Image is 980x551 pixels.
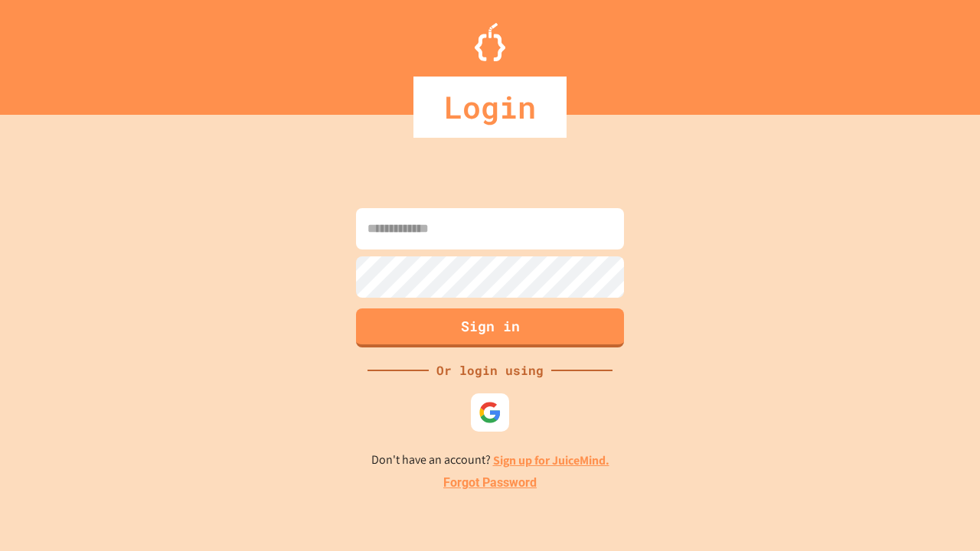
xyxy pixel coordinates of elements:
[443,474,537,492] a: Forgot Password
[371,451,609,470] p: Don't have an account?
[413,77,567,138] div: Login
[493,452,609,468] a: Sign up for JuiceMind.
[356,308,624,347] button: Sign in
[475,23,505,61] img: Logo.svg
[429,361,551,380] div: Or login using
[479,401,501,424] img: google-icon.svg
